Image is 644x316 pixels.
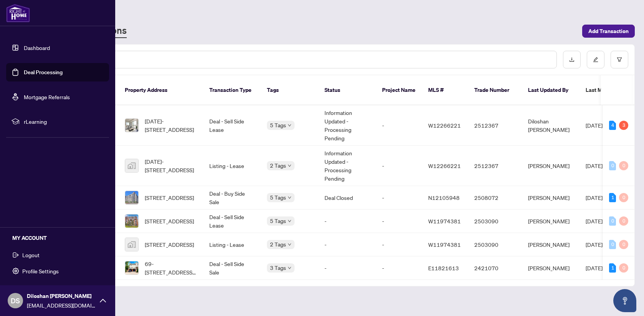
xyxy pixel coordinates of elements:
span: [DATE] [586,194,603,201]
span: Logout [22,249,40,261]
span: W11974381 [428,241,461,248]
span: edit [593,57,598,62]
span: Last Modified Date [586,86,632,94]
img: thumbnail-img [125,215,138,228]
a: Dashboard [24,44,50,51]
td: 2512367 [468,105,522,146]
span: down [288,266,291,270]
span: DS [11,295,20,306]
div: 4 [609,121,616,130]
button: Logout [6,248,109,261]
th: Trade Number [468,75,522,105]
div: 1 [609,193,616,202]
span: download [569,57,574,62]
span: [DATE] [586,122,603,129]
img: thumbnail-img [125,159,138,172]
td: 2503090 [468,233,522,256]
td: - [376,210,422,233]
a: Mortgage Referrals [24,93,70,100]
div: 0 [609,161,616,170]
span: 3 Tags [270,263,286,272]
span: 69-[STREET_ADDRESS][PERSON_NAME] [145,259,197,276]
img: thumbnail-img [125,238,138,251]
td: [PERSON_NAME] [522,233,579,256]
div: 3 [619,121,628,130]
th: Transaction Type [203,75,261,105]
td: Deal - Sell Side Lease [203,210,261,233]
span: Add Transaction [588,25,629,37]
td: - [318,233,376,256]
div: 0 [619,161,628,170]
span: N12105948 [428,194,460,201]
span: W12266221 [428,122,461,129]
span: 2 Tags [270,240,286,249]
span: Diloshan [PERSON_NAME] [27,292,96,300]
img: thumbnail-img [125,261,138,274]
td: Deal - Sell Side Sale [203,256,261,280]
td: - [318,256,376,280]
span: down [288,164,291,168]
span: down [288,196,291,200]
span: filter [617,57,622,62]
td: Listing - Lease [203,233,261,256]
span: down [288,243,291,246]
div: 1 [609,263,616,273]
td: Listing - Lease [203,146,261,186]
td: [PERSON_NAME] [522,256,579,280]
span: W11974381 [428,218,461,225]
span: [STREET_ADDRESS] [145,193,194,202]
span: 2 Tags [270,161,286,170]
span: 5 Tags [270,121,286,130]
td: 2421070 [468,256,522,280]
td: Diloshan [PERSON_NAME] [522,105,579,146]
span: [STREET_ADDRESS] [145,217,194,225]
td: [PERSON_NAME] [522,186,579,210]
span: W12266221 [428,162,461,169]
button: download [563,51,581,68]
button: Add Transaction [582,25,635,38]
span: 5 Tags [270,193,286,202]
div: 0 [609,240,616,249]
td: Information Updated - Processing Pending [318,105,376,146]
button: filter [611,51,628,68]
th: Status [318,75,376,105]
span: [DATE] [586,162,603,169]
div: 0 [619,216,628,226]
th: Last Updated By [522,75,579,105]
span: down [288,123,291,127]
div: 0 [609,216,616,226]
td: 2512367 [468,146,522,186]
td: - [376,146,422,186]
span: [DATE] [586,264,603,271]
td: - [376,186,422,210]
td: 2503090 [468,210,522,233]
td: Deal Closed [318,186,376,210]
div: 0 [619,240,628,249]
span: Profile Settings [22,265,59,277]
td: - [318,210,376,233]
span: [DATE] [586,241,603,248]
th: Property Address [119,75,203,105]
td: Deal - Buy Side Sale [203,186,261,210]
td: Information Updated - Processing Pending [318,146,376,186]
button: edit [587,51,604,68]
span: [DATE] [586,218,603,225]
button: Open asap [613,289,636,312]
td: - [376,233,422,256]
button: Profile Settings [6,264,109,278]
span: [DATE]-[STREET_ADDRESS] [145,157,197,174]
div: 0 [619,263,628,273]
th: MLS # [422,75,468,105]
td: - [376,256,422,280]
img: thumbnail-img [125,191,138,204]
span: [STREET_ADDRESS] [145,240,194,249]
td: [PERSON_NAME] [522,146,579,186]
span: [DATE]-[STREET_ADDRESS] [145,117,197,134]
h5: MY ACCOUNT [12,234,109,242]
span: E11821613 [428,264,459,271]
td: Deal - Sell Side Lease [203,105,261,146]
img: thumbnail-img [125,119,138,132]
td: [PERSON_NAME] [522,210,579,233]
img: logo [6,4,30,22]
span: down [288,219,291,223]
